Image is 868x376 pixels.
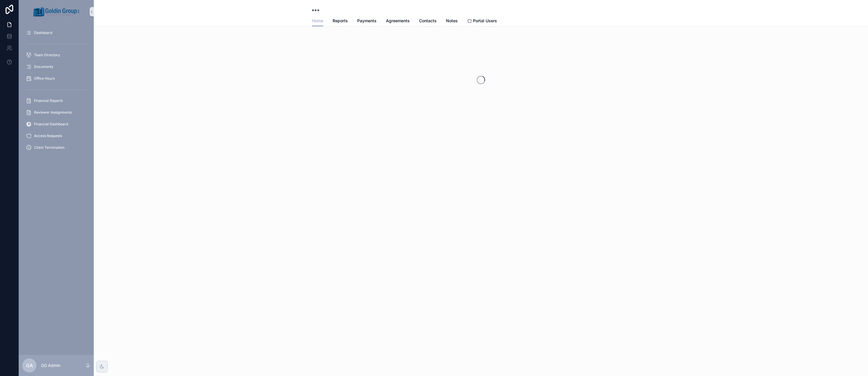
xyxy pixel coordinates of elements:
[22,95,90,106] a: Financial Reports
[357,18,377,24] span: Payments
[386,16,410,27] a: Agreements
[333,16,348,27] a: Reports
[419,16,437,27] a: Contacts
[34,110,72,115] span: Reviewer Assignments
[19,23,94,160] div: scrollable content
[33,7,79,16] img: App logo
[446,16,458,27] a: Notes
[22,28,90,38] a: Dashboard
[34,53,60,57] span: Team Directory
[467,16,497,27] a: Portal Users
[22,73,90,84] a: Office Hours
[26,362,33,369] span: GA
[22,119,90,129] a: Financial Dashboard
[41,363,60,368] p: GG Admin
[34,30,52,35] span: Dashboard
[446,18,458,24] span: Notes
[34,76,55,81] span: Office Hours
[34,134,62,138] span: Access Requests
[312,18,323,24] span: Home
[22,107,90,118] a: Reviewer Assignments
[34,64,53,69] span: Documents
[22,50,90,60] a: Team Directory
[34,145,64,150] span: Client Termination
[386,18,410,24] span: Agreements
[34,98,63,103] span: Financial Reports
[333,18,348,24] span: Reports
[419,18,437,24] span: Contacts
[473,18,497,24] span: Portal Users
[22,61,90,72] a: Documents
[22,142,90,153] a: Client Termination
[312,16,323,27] a: Home
[22,131,90,141] a: Access Requests
[357,16,377,27] a: Payments
[34,122,68,127] span: Financial Dashboard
